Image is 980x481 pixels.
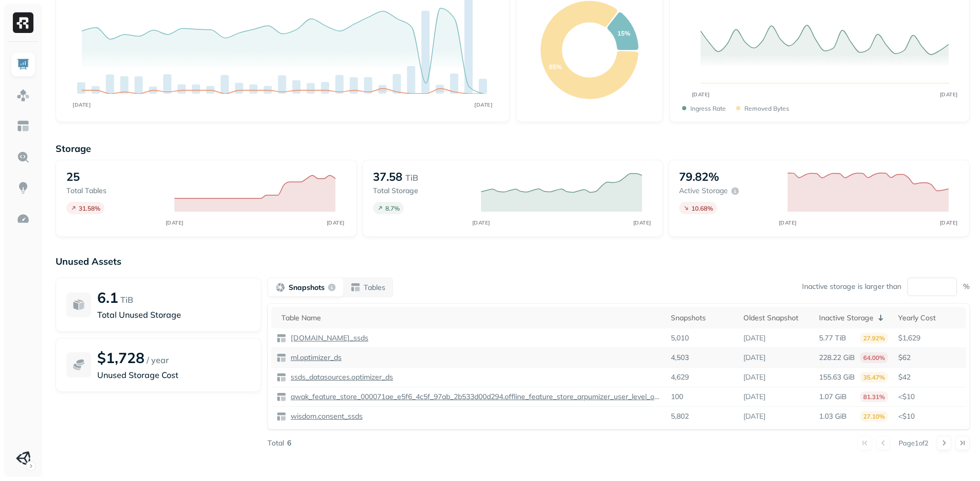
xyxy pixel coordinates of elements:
[97,369,251,381] p: Unused Storage Cost
[16,212,30,226] img: Optimization
[97,308,251,321] p: Total Unused Storage
[66,186,164,196] p: Total tables
[289,372,393,382] p: ssds_datasources.optimizer_ds
[819,392,847,402] p: 1.07 GiB
[898,372,961,382] p: $42
[671,392,683,402] p: 100
[97,288,118,306] p: 6.1
[548,63,561,71] text: 85%
[281,313,661,323] div: Table Name
[16,89,30,102] img: Assets
[679,186,728,196] p: Active storage
[16,150,30,164] img: Query Explorer
[289,333,368,343] p: [DOMAIN_NAME]_ssds
[819,372,855,382] p: 155.63 GiB
[743,353,765,363] p: [DATE]
[898,333,961,343] p: $1,629
[802,282,901,291] p: Inactive storage is larger than
[405,171,418,184] p: TiB
[13,12,33,33] img: Ryft
[744,105,789,112] p: Removed bytes
[147,354,169,366] p: / year
[287,411,363,421] a: wisdom.consent_ssds
[743,333,765,343] p: [DATE]
[671,333,689,343] p: 5,010
[79,204,100,212] p: 31.58 %
[364,283,385,293] p: Tables
[120,294,133,306] p: TiB
[289,283,325,293] p: Snapshots
[690,105,726,112] p: Ingress Rate
[97,349,145,367] p: $1,728
[898,392,961,402] p: <$10
[287,353,342,363] a: ml.optimizer_ds
[898,411,961,421] p: <$10
[472,219,490,226] tspan: [DATE]
[778,219,796,226] tspan: [DATE]
[166,219,184,226] tspan: [DATE]
[860,391,888,402] p: 81.31%
[743,313,809,323] div: Oldest Snapshot
[671,353,689,363] p: 4,503
[743,372,765,382] p: [DATE]
[16,58,30,71] img: Dashboard
[16,181,30,195] img: Insights
[633,219,651,226] tspan: [DATE]
[860,352,888,363] p: 64.00%
[860,333,888,343] p: 27.92%
[679,169,719,184] p: 79.82%
[899,438,929,448] p: Page 1 of 2
[860,411,888,422] p: 27.10%
[289,392,661,402] p: qwak_feature_store_000071ae_e5f6_4c5f_97ab_2b533d00d294.offline_feature_store_arpumizer_user_leve...
[56,255,970,267] p: Unused Assets
[963,282,970,291] p: %
[276,353,287,363] img: table
[617,29,630,37] text: 15%
[691,91,709,98] tspan: [DATE]
[287,392,661,402] a: qwak_feature_store_000071ae_e5f6_4c5f_97ab_2b533d00d294.offline_feature_store_arpumizer_user_leve...
[373,186,471,196] p: Total storage
[819,353,855,363] p: 228.22 GiB
[268,438,284,448] p: Total
[327,219,345,226] tspan: [DATE]
[671,411,689,421] p: 5,802
[474,101,492,108] tspan: [DATE]
[16,451,30,466] img: Unity
[743,411,765,421] p: [DATE]
[691,204,713,212] p: 10.68 %
[898,353,961,363] p: $62
[287,438,291,448] p: 6
[860,372,888,383] p: 35.47%
[287,372,393,382] a: ssds_datasources.optimizer_ds
[819,313,874,323] p: Inactive Storage
[66,169,80,184] p: 25
[287,333,368,343] a: [DOMAIN_NAME]_ssds
[939,91,957,98] tspan: [DATE]
[819,333,846,343] p: 5.77 TiB
[939,219,957,226] tspan: [DATE]
[898,313,961,323] div: Yearly Cost
[276,411,287,422] img: table
[671,372,689,382] p: 4,629
[276,333,287,343] img: table
[373,169,402,184] p: 37.58
[56,143,970,154] p: Storage
[276,392,287,402] img: table
[743,392,765,402] p: [DATE]
[73,101,91,108] tspan: [DATE]
[671,313,733,323] div: Snapshots
[385,204,400,212] p: 8.7 %
[819,411,847,421] p: 1.03 GiB
[289,411,363,421] p: wisdom.consent_ssds
[289,353,342,363] p: ml.optimizer_ds
[276,372,287,383] img: table
[16,119,30,133] img: Asset Explorer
